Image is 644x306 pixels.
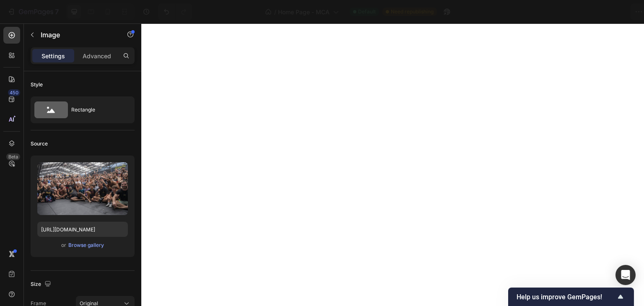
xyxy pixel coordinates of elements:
[158,3,192,20] div: Undo/Redo
[278,8,330,16] span: Home Page - MCA
[42,52,65,60] p: Settings
[3,3,62,20] button: 7
[41,30,112,40] p: Image
[31,81,43,88] div: Style
[83,52,111,60] p: Advanced
[274,8,276,16] span: /
[55,7,59,17] p: 7
[37,222,128,237] input: https://example.com/image.jpg
[68,241,104,249] button: Browse gallery
[517,292,626,302] button: Show survey - Help us improve GemPages!
[8,89,20,96] div: 450
[564,8,578,16] span: Save
[37,162,128,215] img: preview-image
[557,3,585,20] button: Save
[61,240,66,250] span: or
[595,8,616,16] div: Publish
[391,8,434,16] span: Need republishing
[141,23,644,306] iframe: Design area
[31,279,53,290] div: Size
[68,241,104,249] div: Browse gallery
[358,8,376,16] span: Default
[31,140,48,148] div: Source
[71,100,122,119] div: Rectangle
[517,293,615,301] span: Help us improve GemPages!
[6,153,20,160] div: Beta
[588,3,623,20] button: Publish
[615,265,636,285] div: Open Intercom Messenger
